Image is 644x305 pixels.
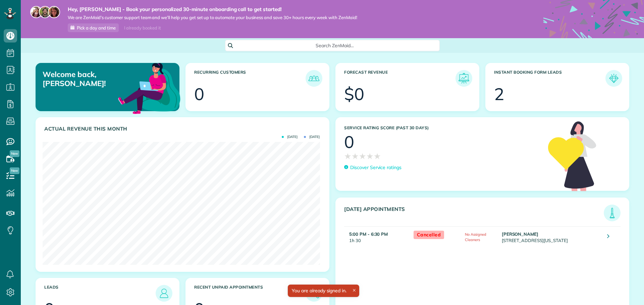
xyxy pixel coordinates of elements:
div: I already booked it [120,24,165,32]
img: dashboard_welcome-42a62b7d889689a78055ac9021e634bf52bae3f8056760290aed330b23ab8690.png [117,55,182,120]
strong: 5:00 PM - 6:30 PM [349,231,388,237]
img: icon_todays_appointments-901f7ab196bb0bea1936b74009e4eb5ffbc2d2711fa7634e0d609ed5ef32b18b.png [605,206,619,220]
span: New [10,150,19,157]
span: [DATE] [282,135,298,139]
span: ★ [374,150,381,162]
img: icon_recurring_customers-cf858462ba22bcd05b5a5880d41d6543d210077de5bb9ebc9590e49fd87d84ed.png [307,72,321,85]
img: icon_forecast_revenue-8c13a41c7ed35a8dcfafea3cbb826a0462acb37728057bba2d056411b612bbbe.png [457,72,471,85]
p: Welcome back, [PERSON_NAME]! [43,70,133,88]
strong: Hey, [PERSON_NAME] - Book your personalized 30-minute onboarding call to get started! [68,6,357,13]
span: New [10,167,19,174]
div: 0 [194,86,204,102]
a: Discover Service ratings [344,164,401,171]
div: 2 [494,86,504,102]
span: Cancelled [414,231,444,239]
img: icon_form_leads-04211a6a04a5b2264e4ee56bc0799ec3eb69b7e499cbb523a139df1d13a81ae0.png [607,72,621,85]
p: Discover Service ratings [350,164,401,171]
img: michelle-19f622bdf1676172e81f8f8fba1fb50e276960ebfe0243fe18214015130c80e4.jpg [48,6,60,18]
span: No Assigned Cleaners [465,232,486,242]
span: ★ [352,150,359,162]
div: You are already signed in. [288,285,359,297]
h3: [DATE] Appointments [344,206,604,221]
h3: Recurring Customers [194,70,306,87]
img: maria-72a9807cf96188c08ef61303f053569d2e2a8a1cde33d635c8a3ac13582a053d.jpg [30,6,42,18]
span: Pick a day and time [77,25,116,30]
h3: Recent unpaid appointments [194,285,306,302]
strong: [PERSON_NAME] [502,231,539,237]
h3: Service Rating score (past 30 days) [344,126,541,130]
span: ★ [344,150,352,162]
a: Pick a day and time [68,23,119,32]
div: $0 [344,86,364,102]
img: jorge-587dff0eeaa6aab1f244e6dc62b8924c3b6ad411094392a53c71c6c4a576187d.jpg [39,6,51,18]
span: [DATE] [304,135,320,139]
div: 0 [344,134,354,150]
td: [STREET_ADDRESS][US_STATE] [500,227,602,247]
h3: Instant Booking Form Leads [494,70,605,87]
span: ★ [366,150,374,162]
h3: Leads [44,285,156,302]
span: ★ [359,150,366,162]
h3: Actual Revenue this month [44,126,322,132]
td: 1h 30 [344,227,410,247]
h3: Forecast Revenue [344,70,455,87]
span: We are ZenMaid’s customer support team and we’ll help you get set up to automate your business an... [68,15,357,20]
img: icon_leads-1bed01f49abd5b7fead27621c3d59655bb73ed531f8eeb49469d10e621d6b896.png [157,287,171,300]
